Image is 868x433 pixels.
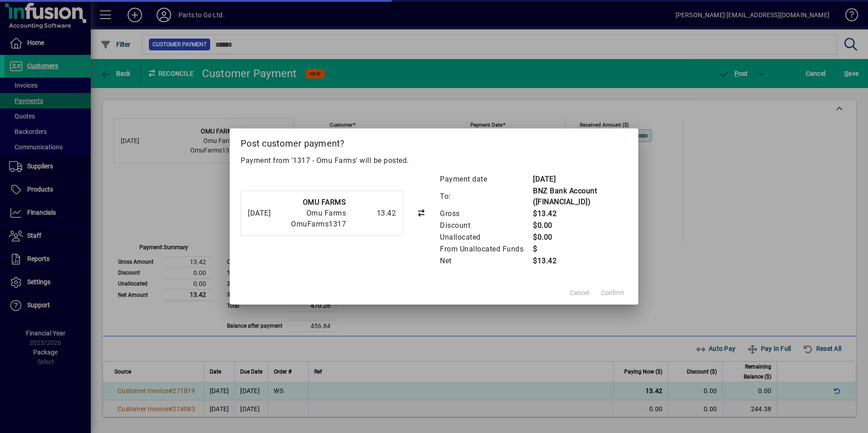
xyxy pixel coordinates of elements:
[439,208,533,220] td: Gross
[350,208,396,219] div: 13.42
[533,220,627,231] td: $0.00
[241,155,627,166] p: Payment from '1317 - Omu Farms' will be posted.
[303,198,346,207] strong: OMU FARMS
[533,231,627,243] td: $0.00
[439,255,533,267] td: Net
[533,173,627,185] td: [DATE]
[439,220,533,231] td: Discount
[533,185,627,208] td: BNZ Bank Account ([FINANCIAL_ID])
[439,185,533,208] td: To:
[533,243,627,255] td: $
[230,128,638,155] h2: Post customer payment?
[439,173,533,185] td: Payment date
[533,208,627,220] td: $13.42
[533,255,627,267] td: $13.42
[291,209,346,228] span: Omu Farms OmuFarms1317
[439,231,533,243] td: Unallocated
[439,243,533,255] td: From Unallocated Funds
[248,208,273,219] div: [DATE]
